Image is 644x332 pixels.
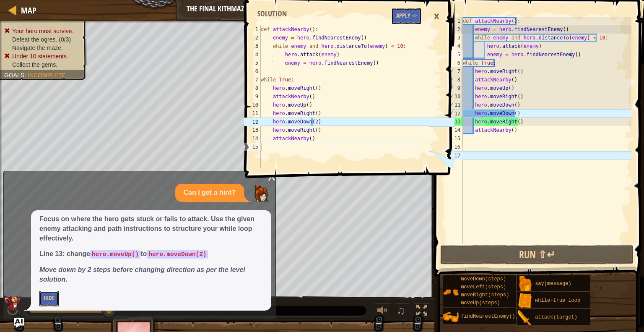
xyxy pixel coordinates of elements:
[244,50,261,59] div: 4
[4,60,80,69] li: Collect the gems.
[12,36,71,43] span: Defeat the ogres. (0/3)
[24,72,28,78] span: :
[461,314,515,319] span: findNearestEnemy()
[4,44,80,52] li: Navigate the maze.
[461,300,500,306] span: moveUp(steps)
[517,276,533,292] img: portrait.png
[447,84,463,92] div: 9
[244,42,261,50] div: 3
[244,25,261,34] div: 1
[461,276,506,282] span: moveDown(steps)
[429,7,444,26] div: ×
[4,35,80,44] li: Defeat the ogres.
[446,59,463,67] div: 6
[39,266,245,283] em: Move down by 2 steps before changing direction as per the level solution.
[39,214,263,243] p: Focus on where the hero gets stuck or fails to attack. Use the given enemy attacking and path ins...
[446,143,463,151] div: 16
[447,109,463,118] div: 12
[461,292,509,298] span: moveRight(steps)
[12,28,74,34] span: Your hero must survive.
[4,27,80,35] li: Your hero must survive.
[39,249,263,259] p: Line 13: change to
[253,8,291,19] div: Solution
[244,59,261,67] div: 5
[244,143,261,151] div: 15
[446,126,463,134] div: 14
[461,284,506,290] span: moveLeft(steps)
[244,92,261,101] div: 9
[244,134,261,143] div: 14
[12,61,57,68] span: Collect the gems.
[447,25,463,34] div: 2
[4,72,24,78] span: Goals
[535,281,571,287] span: say(message)
[21,5,36,16] span: Map
[12,53,68,60] span: Under 10 statements.
[446,134,463,143] div: 15
[517,310,533,326] img: portrait.png
[447,76,463,84] div: 8
[147,250,208,259] code: hero.moveDown(2)
[446,34,463,42] div: 3
[447,92,463,101] div: 10
[12,44,63,51] span: Navigate the maze.
[447,118,463,126] div: 13
[517,293,533,309] img: portrait.png
[535,314,577,320] span: attack(target)
[244,34,261,42] div: 2
[244,84,261,92] div: 8
[446,151,463,159] div: 17
[244,126,261,134] div: 13
[28,72,66,78] span: Incomplete
[4,295,21,311] img: AI
[184,188,236,198] p: Can I get a hint?
[17,5,36,16] a: Map
[244,101,261,109] div: 10
[447,101,463,109] div: 11
[446,42,463,50] div: 4
[440,245,634,264] button: Run ⇧↵
[446,50,463,59] div: 5
[244,118,261,126] div: 12
[447,17,463,25] div: 1
[392,8,421,24] button: Apply =>
[244,67,261,76] div: 6
[244,76,261,84] div: 7
[14,318,24,328] button: Ask AI
[39,291,59,306] button: Hide
[447,67,463,76] div: 7
[535,298,580,303] span: while-true loop
[4,52,80,60] li: Under 10 statements.
[244,109,261,118] div: 11
[90,250,140,259] code: hero.moveUp()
